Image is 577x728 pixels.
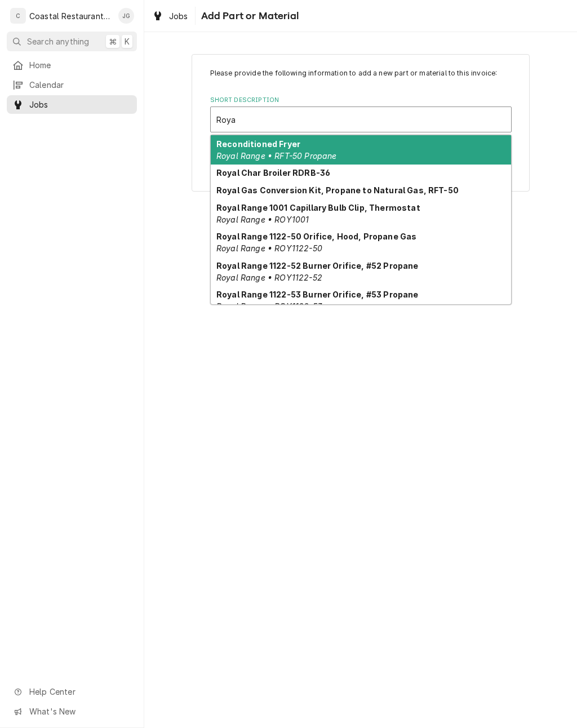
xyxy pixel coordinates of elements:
[216,261,419,270] strong: Royal Range 1122-52 Burner Orifice, #52 Propane
[29,59,131,71] span: Home
[198,8,299,24] span: Add Part or Material
[216,290,419,299] strong: Royal Range 1122-53 Burner Orifice, #53 Propane
[7,76,137,94] a: Calendar
[10,8,26,24] div: C
[210,96,512,132] div: Short Description
[118,8,134,24] div: James Gatton's Avatar
[29,705,130,717] span: What's New
[29,79,131,91] span: Calendar
[216,151,336,161] em: Royal Range • RFT-50 Propane
[216,139,300,149] strong: Reconditioned Fryer
[216,185,459,195] strong: Royal Gas Conversion Kit, Propane to Natural Gas, RFT-50
[216,215,309,224] em: Royal Range • ROY1001
[216,243,322,253] em: Royal Range • ROY1122-50
[29,99,131,110] span: Jobs
[148,7,193,25] a: Jobs
[216,203,420,212] strong: Royal Range 1001 Capillary Bulb Clip, Thermostat
[7,56,137,74] a: Home
[29,686,130,698] span: Help Center
[118,8,134,24] div: JG
[29,10,112,22] div: Coastal Restaurant Repair
[216,232,416,241] strong: Royal Range 1122-50 Orifice, Hood, Propane Gas
[7,682,137,701] a: Go to Help Center
[109,35,117,47] span: ⌘
[216,273,322,282] em: Royal Range • ROY1122-52
[125,35,130,47] span: K
[216,301,322,311] em: Royal Range • ROY1122-53
[7,32,137,51] button: Search anything⌘K
[7,95,137,114] a: Jobs
[210,96,512,105] label: Short Description
[169,10,188,22] span: Jobs
[210,68,512,132] div: Line Item Create/Update Form
[27,35,89,47] span: Search anything
[192,54,530,192] div: Line Item Create/Update
[7,702,137,721] a: Go to What's New
[210,68,512,78] p: Please provide the following information to add a new part or material to this invoice:
[216,168,330,177] strong: Royal Char Broiler RDRB-36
